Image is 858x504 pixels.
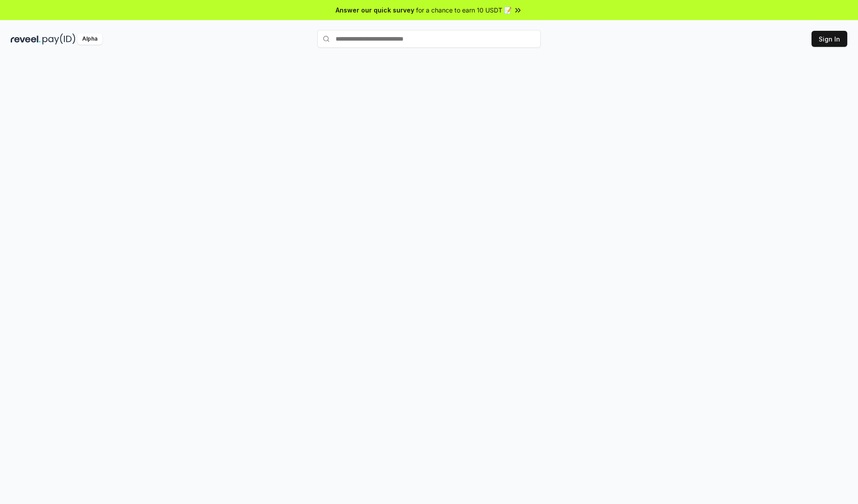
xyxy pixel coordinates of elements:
img: reveel_dark [11,33,41,45]
button: Sign In [812,31,847,47]
span: for a chance to earn 10 USDT 📝 [416,5,512,15]
img: pay_id [42,33,76,45]
span: Answer our quick survey [336,5,414,15]
div: Alpha [77,33,102,45]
